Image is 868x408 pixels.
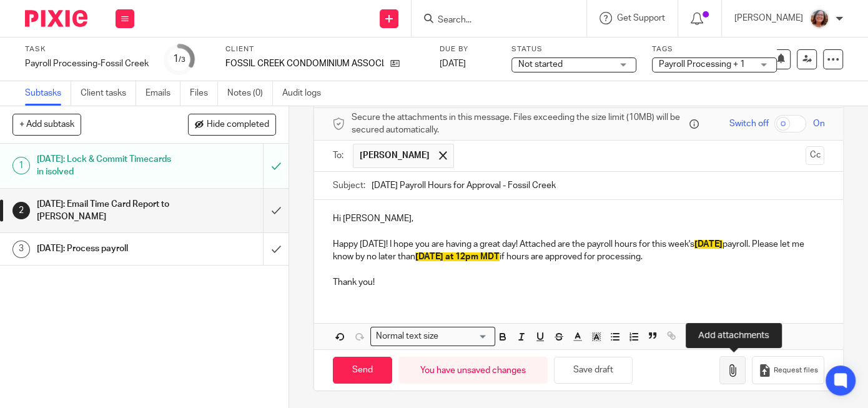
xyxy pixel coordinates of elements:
[806,146,824,165] button: Cc
[282,81,330,106] a: Audit logs
[518,60,563,69] span: Not started
[81,81,136,106] a: Client tasks
[37,150,179,182] h1: [DATE]: Lock & Commit Timecards in isolved
[25,57,149,70] div: Payroll Processing-Fossil Creek
[188,114,276,135] button: Hide completed
[179,56,185,63] small: /3
[225,44,424,54] label: Client
[554,357,633,384] button: Save draft
[333,179,365,192] label: Subject:
[415,252,500,261] span: [DATE] at 12pm MDT
[443,330,488,343] input: Search for option
[352,111,686,137] span: Secure the attachments in this message. Files exceeding the size limit (10MB) will be secured aut...
[398,357,548,384] div: You have unsaved changes
[812,117,824,130] span: On
[370,327,495,346] div: Search for option
[333,212,824,225] p: Hi [PERSON_NAME],
[659,60,745,69] span: Payroll Processing + 1
[12,157,30,174] div: 1
[145,81,180,106] a: Emails
[12,114,81,135] button: + Add subtask
[440,44,496,54] label: Due by
[225,57,384,70] p: FOSSIL CREEK CONDOMINIUM ASSOCIATION
[333,357,392,384] input: Send
[617,14,665,22] span: Get Support
[12,202,30,219] div: 2
[436,15,549,26] input: Search
[809,9,829,29] img: LB%20Reg%20Headshot%208-2-23.jpg
[440,59,466,68] span: [DATE]
[25,10,87,27] img: Pixie
[333,149,347,162] label: To:
[729,117,768,130] span: Switch off
[652,44,777,54] label: Tags
[734,12,803,24] p: [PERSON_NAME]
[511,44,636,54] label: Status
[373,330,441,343] span: Normal text size
[360,149,430,162] span: [PERSON_NAME]
[207,120,269,130] span: Hide completed
[694,240,723,249] span: [DATE]
[173,52,185,66] div: 1
[333,238,824,264] p: Happy [DATE]! I hope you are having a great day! Attached are the payroll hours for this week's p...
[37,239,179,258] h1: [DATE]: Process payroll
[333,276,824,289] p: Thank you!
[25,44,149,54] label: Task
[773,366,817,376] span: Request files
[12,241,30,258] div: 3
[37,195,179,227] h1: [DATE]: Email Time Card Report to [PERSON_NAME]
[752,356,824,384] button: Request files
[227,81,273,106] a: Notes (0)
[25,81,71,106] a: Subtasks
[190,81,218,106] a: Files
